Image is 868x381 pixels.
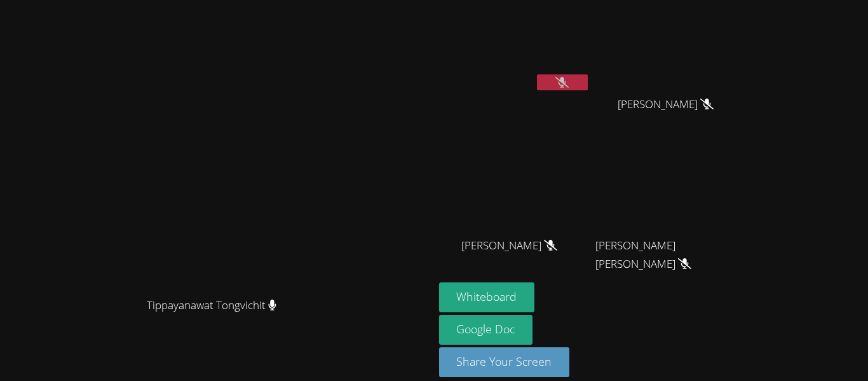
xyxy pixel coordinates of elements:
a: Google Doc [439,315,533,345]
span: [PERSON_NAME] [PERSON_NAME] [595,237,736,274]
span: [PERSON_NAME] [461,237,557,255]
button: Whiteboard [439,282,535,312]
span: [PERSON_NAME] [618,95,714,114]
button: Share Your Screen [439,347,570,377]
span: Tippayanawat Tongvichit [147,296,276,315]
